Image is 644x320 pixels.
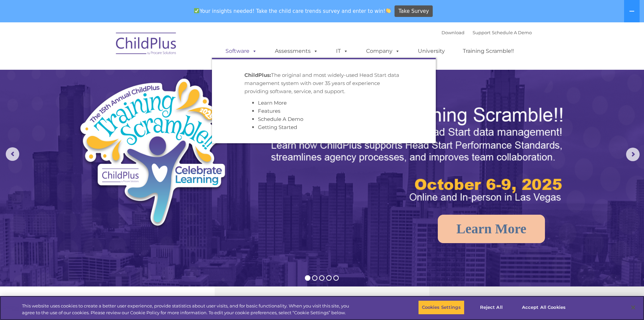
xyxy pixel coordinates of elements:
span: Your insights needed! Take the child care trends survey and enter to win! [191,4,394,18]
button: Cookies Settings [418,300,464,315]
button: Reject All [470,300,512,315]
a: Schedule A Demo [492,30,532,35]
img: ✅ [194,8,199,13]
a: Schedule A Demo [258,116,303,122]
img: 👏 [386,8,391,13]
a: Features [258,108,280,114]
span: Last name [94,45,115,50]
font: | [442,30,532,35]
a: IT [329,44,355,58]
a: Training Scramble!! [456,44,521,58]
strong: ChildPlus: [244,72,271,78]
a: Take Survey [395,5,433,17]
a: Getting Started [258,124,297,130]
img: ChildPlus by Procare Solutions [113,28,180,62]
a: University [411,44,452,58]
a: Support [473,30,491,35]
a: Software [219,44,264,58]
a: Learn More [438,215,545,243]
p: The original and most widely-used Head Start data management system with over 35 years of experie... [244,71,403,95]
button: Close [626,300,641,315]
span: Take Survey [399,5,429,17]
span: Phone number [94,72,123,78]
button: Accept All Cookies [518,300,569,315]
div: This website uses cookies to create a better user experience, provide statistics about user visit... [22,303,354,316]
a: Download [442,30,464,35]
a: Assessments [268,44,325,58]
a: Learn More [258,100,287,106]
a: Company [359,44,407,58]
